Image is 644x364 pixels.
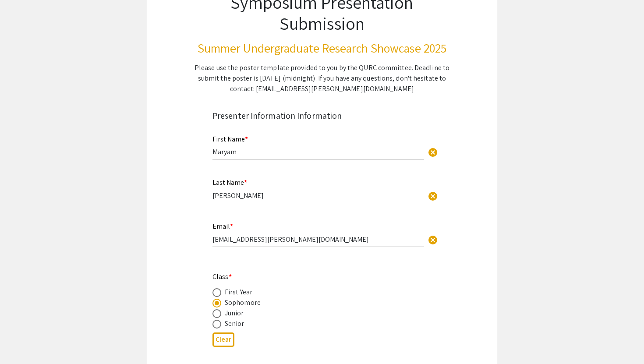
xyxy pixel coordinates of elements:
[212,147,424,156] input: Type Here
[428,235,438,245] span: cancel
[225,287,252,297] div: First Year
[424,230,442,248] button: Clear
[212,332,234,347] button: Clear
[212,235,424,244] input: Type Here
[424,143,442,161] button: Clear
[212,191,424,200] input: Type Here
[225,308,244,318] div: Junior
[190,63,454,94] div: Please use the poster template provided to you by the QURC committee. Deadline to submit the post...
[212,134,248,144] mat-label: First Name
[212,272,232,281] mat-label: Class
[212,222,233,231] mat-label: Email
[212,178,247,187] mat-label: Last Name
[428,147,438,158] span: cancel
[212,109,432,122] div: Presenter Information Information
[190,41,454,56] h3: Summer Undergraduate Research Showcase 2025
[7,325,37,357] iframe: Chat
[424,187,442,205] button: Clear
[225,297,261,308] div: Sophomore
[428,191,438,201] span: cancel
[225,318,244,329] div: Senior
